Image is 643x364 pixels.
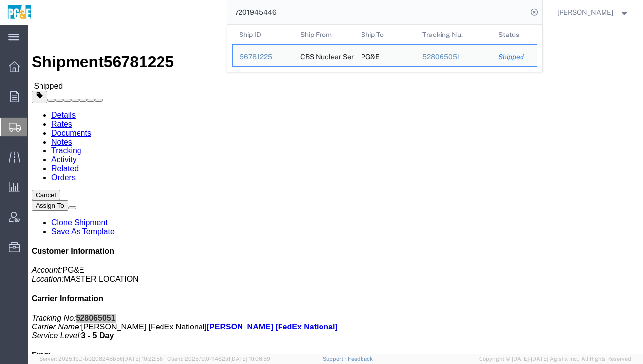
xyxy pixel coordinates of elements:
[415,25,491,44] th: Tracking Nu.
[167,356,270,362] span: Client: 2025.19.0-1f462a1
[232,25,293,44] th: Ship ID
[240,52,286,62] div: 56781225
[479,355,631,363] span: Copyright © [DATE]-[DATE] Agistix Inc., All Rights Reserved
[28,25,643,354] iframe: FS Legacy Container
[230,356,270,362] span: [DATE] 10:06:59
[232,25,542,72] table: Search Results
[7,5,32,20] img: logo
[300,45,347,66] div: CBS Nuclear Services
[323,356,348,362] a: Support
[361,45,380,66] div: PG&E
[40,356,163,362] span: Server: 2025.19.0-b9208248b56
[123,356,163,362] span: [DATE] 10:22:58
[557,6,630,18] button: [PERSON_NAME]
[348,356,373,362] a: Feedback
[227,0,527,24] input: Search for shipment number, reference number
[293,25,354,44] th: Ship From
[422,52,484,62] div: 528065051
[498,52,530,62] div: Shipped
[557,7,613,18] span: Wendy Hetrick
[354,25,415,44] th: Ship To
[491,25,537,44] th: Status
